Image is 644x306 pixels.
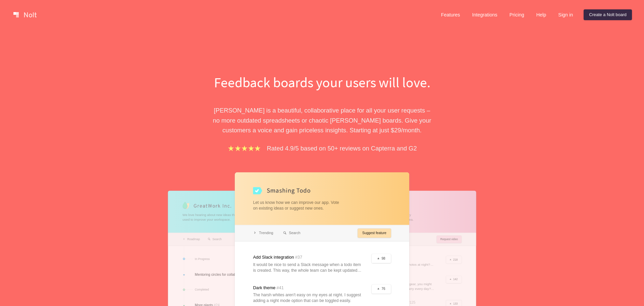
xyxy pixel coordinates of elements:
h1: Feedback boards your users will love. [206,73,438,92]
img: stars.b067e34983.png [227,144,261,152]
a: Help [531,9,552,20]
p: Rated 4.9/5 based on 50+ reviews on Capterra and G2 [267,143,417,153]
a: Create a Nolt board [584,9,632,20]
a: Pricing [504,9,530,20]
a: Features [436,9,466,20]
a: Integrations [467,9,502,20]
p: [PERSON_NAME] is a beautiful, collaborative place for all your user requests – no more outdated s... [206,105,438,135]
a: Sign in [553,9,578,20]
